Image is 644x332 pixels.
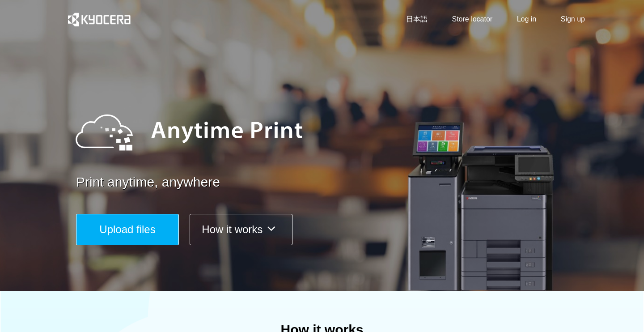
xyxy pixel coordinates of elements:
[76,214,179,245] button: Upload files
[561,14,585,25] a: Sign up
[517,14,537,25] a: Log in
[452,14,492,25] a: Store locator
[76,173,590,192] a: Print anytime, anywhere
[190,214,292,245] button: How it works
[99,223,155,235] span: Upload files
[406,14,428,25] a: 日本語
